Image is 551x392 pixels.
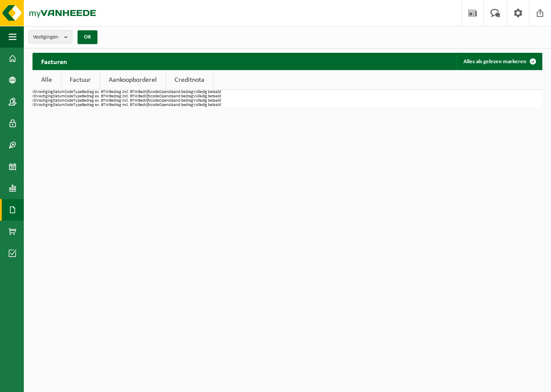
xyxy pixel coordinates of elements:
[73,94,82,99] th: Type
[193,103,221,107] th: Volledig betaald
[36,99,53,103] th: Vestiging
[73,99,82,103] th: Type
[36,90,53,94] th: Vestiging
[32,70,61,90] a: Alle
[36,94,53,99] th: Vestiging
[53,103,65,107] th: Datum
[109,103,138,107] th: Bedrag incl. BTW
[109,94,138,99] th: Bedrag incl. BTW
[32,53,76,70] h2: Facturen
[100,70,165,90] a: Aankoopborderel
[32,103,36,107] th: ID
[138,94,159,99] th: Bedrijfscode
[82,99,109,103] th: Bedrag ex. BTW
[159,90,193,94] th: Openstaand bedrag
[32,94,36,99] th: ID
[159,94,193,99] th: Openstaand bedrag
[82,103,109,107] th: Bedrag ex. BTW
[32,99,36,103] th: ID
[73,90,82,94] th: Type
[28,30,72,43] button: Vestigingen
[33,31,61,44] span: Vestigingen
[138,99,159,103] th: Bedrijfscode
[193,99,221,103] th: Volledig betaald
[32,90,36,94] th: ID
[82,94,109,99] th: Bedrag ex. BTW
[109,99,138,103] th: Bedrag incl. BTW
[193,94,221,99] th: Volledig betaald
[159,103,193,107] th: Openstaand bedrag
[53,94,65,99] th: Datum
[36,103,53,107] th: Vestiging
[457,53,541,70] button: Alles als gelezen markeren
[53,99,65,103] th: Datum
[73,103,82,107] th: Type
[82,90,109,94] th: Bedrag ex. BTW
[159,99,193,103] th: Openstaand bedrag
[78,30,97,44] button: OK
[61,70,100,90] a: Factuur
[166,70,213,90] a: Creditnota
[53,90,65,94] th: Datum
[193,90,221,94] th: Volledig betaald
[65,103,73,107] th: Code
[65,99,73,103] th: Code
[109,90,138,94] th: Bedrag incl. BTW
[65,90,73,94] th: Code
[138,90,159,94] th: Bedrijfscode
[138,103,159,107] th: Bedrijfscode
[65,94,73,99] th: Code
